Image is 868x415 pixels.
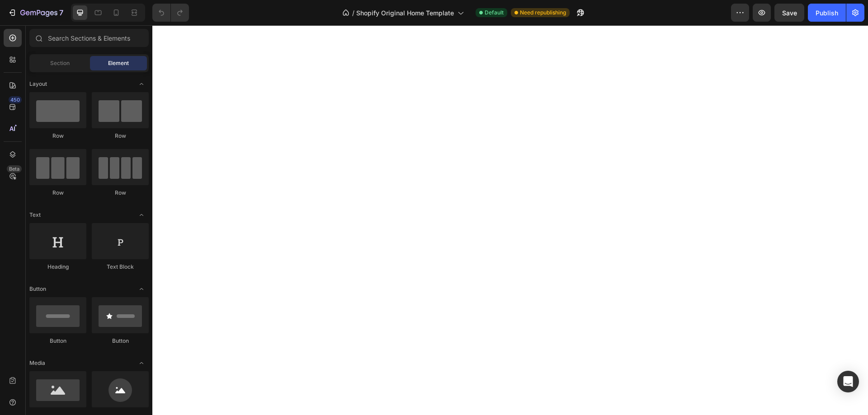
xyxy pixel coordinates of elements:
[152,25,868,415] iframe: Design area
[50,59,70,67] span: Section
[782,9,797,17] span: Save
[9,96,22,103] div: 450
[29,285,46,293] span: Button
[59,7,63,18] p: 7
[108,59,129,67] span: Element
[29,29,149,47] input: Search Sections & Elements
[352,8,354,18] span: /
[29,80,47,88] span: Layout
[92,132,149,140] div: Row
[4,4,67,22] button: 7
[520,9,566,17] span: Need republishing
[485,9,504,17] span: Default
[134,77,149,91] span: Toggle open
[29,211,41,219] span: Text
[92,337,149,345] div: Button
[29,189,86,197] div: Row
[29,132,86,140] div: Row
[356,8,454,18] span: Shopify Original Home Template
[29,263,86,271] div: Heading
[837,371,859,392] div: Open Intercom Messenger
[134,208,149,222] span: Toggle open
[29,359,45,367] span: Media
[92,189,149,197] div: Row
[808,4,846,22] button: Publish
[134,356,149,370] span: Toggle open
[29,337,86,345] div: Button
[152,4,189,22] div: Undo/Redo
[134,282,149,296] span: Toggle open
[92,263,149,271] div: Text Block
[774,4,804,22] button: Save
[7,165,22,173] div: Beta
[816,8,838,18] div: Publish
